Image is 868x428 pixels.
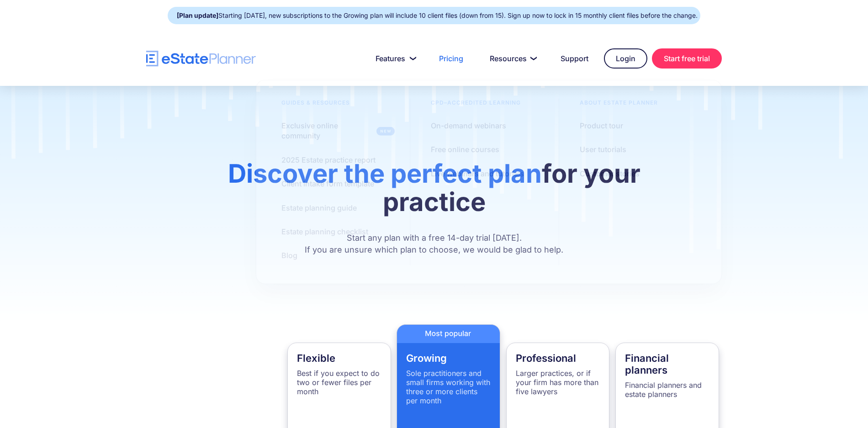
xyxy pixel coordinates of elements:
[431,168,524,178] div: Live webinars and tutorials
[568,164,651,183] a: Customer stories
[228,158,542,189] span: Discover the perfect plan
[281,154,376,164] div: 2025 Estate practice report
[516,369,600,396] p: Larger practices, or if your firm has more than five lawyers
[419,140,511,159] a: Free online courses
[568,99,669,111] div: About estate planner
[419,99,532,111] div: CPD–accredited learning
[281,227,368,237] div: Estate planning checklist
[281,179,374,189] div: Client intake form template
[281,121,373,141] div: Exclusive online community
[297,369,381,396] p: Best if you expect to do two or fewer files per month
[187,232,681,256] p: Start any plan with a free 14-day trial [DATE]. If you are unsure which plan to choose, we would ...
[419,164,535,183] a: Live webinars and tutorials
[568,140,638,159] a: User tutorials
[270,150,387,169] a: 2025 Estate practice report
[177,9,698,22] div: Starting [DATE], new subscriptions to the Growing plan will include 10 client files (down from 15...
[365,49,423,68] a: Features
[580,168,640,178] div: Customer stories
[580,144,626,154] div: User tutorials
[177,11,218,19] strong: [Plan update]
[625,380,709,399] p: Financial planners and estate planners
[568,116,635,135] a: Product tour
[297,352,381,364] h4: Flexible
[550,49,599,68] a: Support
[479,49,545,68] a: Resources
[406,352,491,364] h4: Growing
[146,51,256,67] a: home
[431,144,499,154] div: Free online courses
[516,352,600,364] h4: Professional
[270,99,361,111] div: Guides & resources
[270,246,309,265] a: Blog
[652,48,722,69] a: Start free trial
[625,352,709,376] h4: Financial planners
[281,250,297,260] div: Blog
[428,49,474,68] a: Pricing
[270,222,380,241] a: Estate planning checklist
[419,116,518,135] a: On-demand webinars
[604,48,647,69] a: Login
[270,174,386,193] a: Client intake form template
[281,202,357,212] div: Estate planning guide
[270,198,368,217] a: Estate planning guide
[270,116,400,146] a: Exclusive online community
[580,121,623,131] div: Product tour
[431,121,506,131] div: On-demand webinars
[187,159,681,225] h1: for your practice
[406,369,491,405] p: Sole practitioners and small firms working with three or more clients per month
